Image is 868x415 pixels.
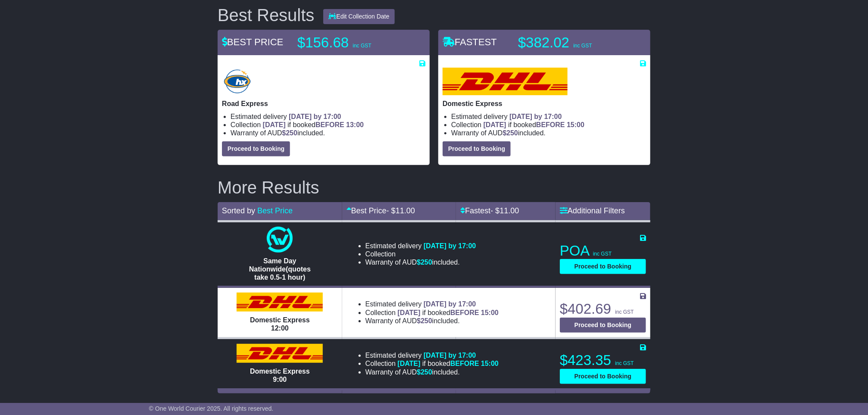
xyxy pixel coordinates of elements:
[149,405,274,412] span: © One World Courier 2025. All rights reserved.
[443,68,568,95] img: DHL: Domestic Express
[424,242,476,250] span: [DATE] by 17:00
[593,251,612,257] span: inc GST
[573,43,592,49] span: inc GST
[443,100,646,108] p: Domestic Express
[451,112,646,121] li: Estimated delivery
[365,351,499,359] li: Estimated delivery
[536,121,565,128] span: BEFORE
[484,121,584,128] span: if booked
[560,352,646,369] p: $423.35
[451,129,646,137] li: Warranty of AUD included.
[417,317,432,325] span: $
[249,257,311,281] span: Same Day Nationwide(quotes take 0.5-1 hour)
[218,178,650,197] h2: More Results
[387,206,415,215] span: - $
[365,300,499,308] li: Estimated delivery
[509,113,562,120] span: [DATE] by 17:00
[297,34,405,51] p: $156.68
[213,6,319,25] div: Best Results
[286,129,297,137] span: 250
[250,368,310,383] span: Domestic Express 9:00
[398,309,421,316] span: [DATE]
[417,259,432,266] span: $
[518,34,626,51] p: $382.02
[450,360,479,367] span: BEFORE
[365,317,499,325] li: Warranty of AUD included.
[560,300,646,318] p: $402.69
[231,121,425,129] li: Collection
[396,206,415,215] span: 11.00
[365,359,499,368] li: Collection
[365,258,476,266] li: Warranty of AUD included.
[323,9,395,24] button: Edit Collection Date
[424,352,476,359] span: [DATE] by 17:00
[560,318,646,333] button: Proceed to Booking
[346,121,364,128] span: 13:00
[421,259,432,266] span: 250
[460,206,519,215] a: Fastest- $11.00
[615,360,634,366] span: inc GST
[424,300,476,308] span: [DATE] by 17:00
[237,293,323,312] img: DHL: Domestic Express 12:00
[443,37,497,47] span: FASTEST
[615,309,634,315] span: inc GST
[250,316,310,332] span: Domestic Express 12:00
[398,309,499,316] span: if booked
[451,121,646,129] li: Collection
[484,121,506,128] span: [DATE]
[443,141,511,156] button: Proceed to Booking
[222,37,283,47] span: BEST PRICE
[560,369,646,384] button: Proceed to Booking
[282,129,297,137] span: $
[417,368,432,376] span: $
[398,360,421,367] span: [DATE]
[267,227,293,253] img: One World Courier: Same Day Nationwide(quotes take 0.5-1 hour)
[257,206,293,215] a: Best Price
[231,112,425,121] li: Estimated delivery
[231,129,425,137] li: Warranty of AUD included.
[365,309,499,317] li: Collection
[222,141,290,156] button: Proceed to Booking
[263,121,364,128] span: if booked
[315,121,344,128] span: BEFORE
[490,206,519,215] span: - $
[222,100,425,108] p: Road Express
[365,368,499,376] li: Warranty of AUD included.
[503,129,518,137] span: $
[353,43,371,49] span: inc GST
[481,360,499,367] span: 15:00
[263,121,286,128] span: [DATE]
[567,121,584,128] span: 15:00
[365,250,476,258] li: Collection
[421,368,432,376] span: 250
[560,206,625,215] a: Additional Filters
[237,344,323,363] img: DHL: Domestic Express 9:00
[560,242,646,259] p: POA
[560,259,646,274] button: Proceed to Booking
[481,309,499,316] span: 15:00
[222,68,253,95] img: Hunter Express: Road Express
[421,317,432,325] span: 250
[450,309,479,316] span: BEFORE
[222,206,255,215] span: Sorted by
[500,206,519,215] span: 11.00
[289,113,341,120] span: [DATE] by 17:00
[347,206,415,215] a: Best Price- $11.00
[506,129,518,137] span: 250
[365,242,476,250] li: Estimated delivery
[398,360,499,367] span: if booked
